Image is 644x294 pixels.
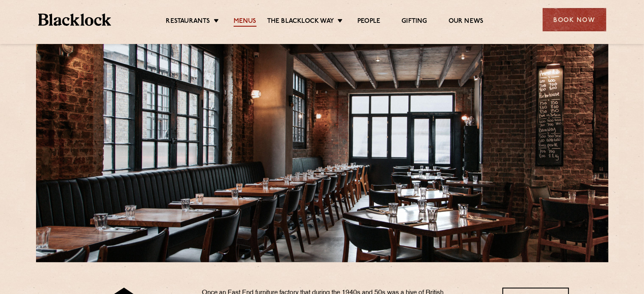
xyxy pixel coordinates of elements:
a: Our News [449,17,484,27]
a: The Blacklock Way [267,17,334,27]
a: Menus [234,17,256,27]
div: Book Now [543,8,606,31]
a: Restaurants [166,17,210,27]
a: Gifting [401,17,427,27]
img: BL_Textured_Logo-footer-cropped.svg [38,14,112,26]
a: People [357,17,380,27]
